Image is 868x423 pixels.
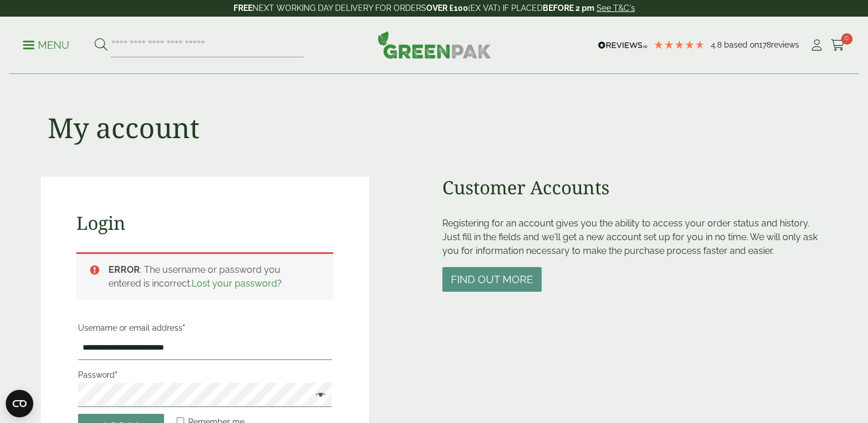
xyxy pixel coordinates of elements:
[192,278,277,289] a: Lost your password
[442,217,827,258] p: Registering for an account gives you the ability to access your order status and history. Just fi...
[724,40,759,49] span: Based on
[598,41,648,49] img: REVIEWS.io
[597,3,635,13] a: See T&C's
[6,390,33,417] button: Open CMP widget
[711,40,724,49] span: 4.8
[108,263,316,291] li: : The username or password you entered is incorrect. ?
[76,212,334,234] h2: Login
[48,111,200,144] h1: My account
[543,3,594,13] strong: BEFORE 2 pm
[233,3,252,13] strong: FREE
[653,40,705,50] div: 4.78 Stars
[78,367,332,383] label: Password
[809,40,824,51] i: My Account
[831,37,845,54] a: 0
[771,40,799,49] span: reviews
[23,38,69,50] a: Menu
[442,275,542,285] a: Find out more
[841,33,853,45] span: 0
[23,38,69,52] p: Menu
[442,177,827,198] h2: Customer Accounts
[78,320,332,336] label: Username or email address
[442,267,542,292] button: Find out more
[377,31,491,58] img: GreenPak Supplies
[759,40,771,49] span: 178
[426,3,468,13] strong: OVER £100
[108,264,140,275] strong: ERROR
[831,40,845,51] i: Cart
